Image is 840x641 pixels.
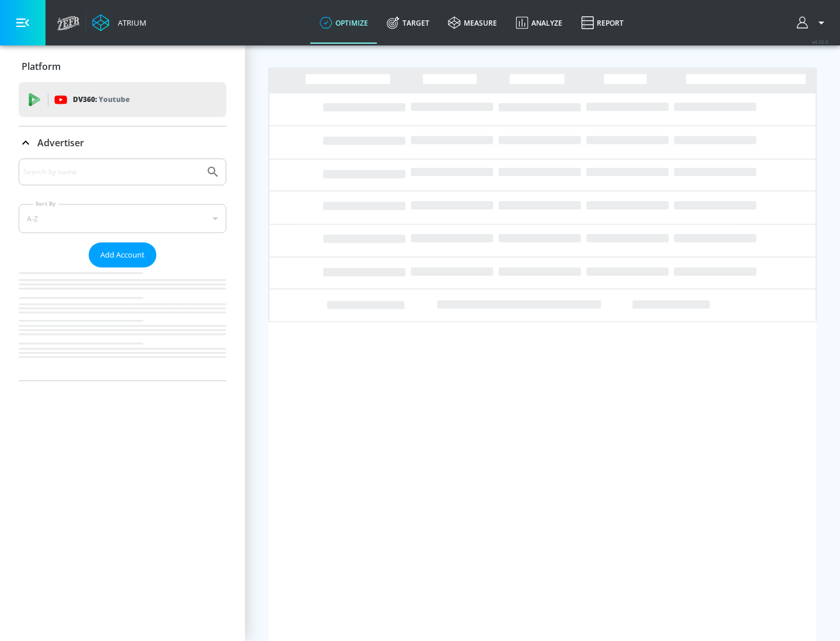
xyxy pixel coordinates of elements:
span: Add Account [100,248,145,262]
a: optimize [310,2,377,44]
div: Atrium [113,17,146,28]
p: Advertiser [37,136,84,149]
div: Advertiser [19,159,226,381]
button: Add Account [89,242,156,267]
a: Analyze [506,2,572,44]
div: DV360: Youtube [19,82,226,117]
div: Platform [19,50,226,83]
a: Target [377,2,439,44]
p: Youtube [99,93,129,105]
input: Search by name [23,164,200,179]
a: Atrium [92,14,146,31]
span: v 4.32.0 [812,38,828,45]
label: Sort By [33,200,58,207]
div: A-Z [19,204,226,233]
a: measure [439,2,506,44]
a: Report [572,2,633,44]
p: Platform [22,60,61,73]
div: Advertiser [19,126,226,159]
p: DV360: [73,93,129,106]
nav: list of Advertiser [19,267,226,381]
